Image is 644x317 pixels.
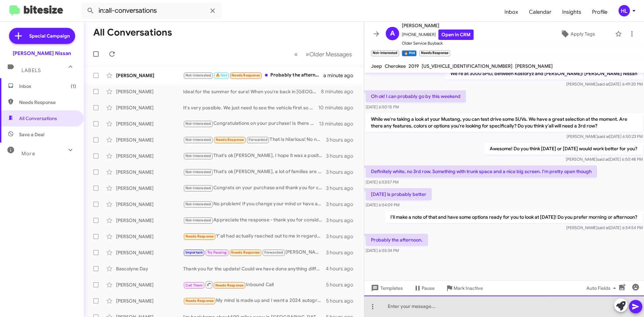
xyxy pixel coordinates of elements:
a: Calendar [524,2,557,22]
span: Try Pausing [207,250,227,255]
div: 3 hours ago [326,217,359,224]
div: [PERSON_NAME] [116,185,183,192]
div: That's ok [PERSON_NAME], a lot of families are struggling right now - things are getting better s... [183,168,326,176]
div: No problem! If you change your mind or have any questions in the future, feel free to reach out. ... [183,200,326,208]
span: Forwarded [247,137,269,143]
div: 4 hours ago [326,265,359,272]
p: [DATE] is probably better [366,188,432,200]
span: All Conversations [19,115,57,122]
a: Insights [557,2,587,22]
span: Jeep [371,63,382,69]
p: Oh ok! I can probably go by this weekend [366,90,466,102]
span: said at [597,82,609,87]
span: 🔥 Hot [216,73,227,77]
span: said at [597,157,609,162]
span: Cherokee [385,63,406,69]
a: Profile [587,2,613,22]
div: [PERSON_NAME] [116,137,183,143]
div: That's ok [PERSON_NAME], I hope it was a positive ownership experience and appreciate your respon... [183,152,326,160]
div: [PERSON_NAME] [116,233,183,240]
div: [PERSON_NAME] [116,169,183,175]
button: Mark Inactive [440,282,488,294]
div: Ideal for the summer for sure! When you're back in [GEOGRAPHIC_DATA], we'd be happy to take a loo... [183,88,321,95]
button: HL [613,5,637,16]
span: Important [185,250,203,255]
div: 3 hours ago [326,153,359,159]
p: Definitely white, no 3rd row. Something with trunk space and a nice big screen. I'm pretty open t... [366,165,597,177]
input: Search [81,3,222,19]
div: HL [619,5,630,16]
div: [PERSON_NAME] thanks for the update. I really appreciate you getting back to me. [183,249,326,256]
div: a minute ago [323,72,359,79]
span: [DATE] 6:53:57 PM [366,179,398,184]
div: Appreciate the response - thank you for considering us! [183,216,326,224]
span: [DATE] 6:55:34 PM [366,248,399,253]
nav: Page navigation example [290,47,356,61]
small: 🔥 Hot [402,50,416,56]
span: Not-Interested [185,202,211,206]
div: Congrats on your purchase and thank you for considering us! [183,184,326,192]
div: Probably the afternoon. [183,71,323,79]
div: [PERSON_NAME] [116,153,183,159]
button: Templates [364,282,408,294]
div: That is hilarious! No need it was just somebody trying to be funny. I took it as that as well. Th... [183,136,326,144]
span: Not-Interested [185,218,211,222]
button: Pause [408,282,440,294]
div: 13 minutes ago [319,120,359,127]
p: Probably the afternoon. [366,234,428,246]
button: Auto Fields [581,282,624,294]
span: Not-Interested [185,170,211,174]
span: [PERSON_NAME] [DATE] 6:54:54 PM [566,225,643,230]
span: (1) [71,83,76,90]
span: Apply Tags [571,28,595,40]
div: [PERSON_NAME] Nissan [13,50,71,57]
div: 3 hours ago [326,137,359,143]
span: [PERSON_NAME] [DATE] 6:49:20 PM [566,82,643,87]
span: [DATE] 6:50:15 PM [366,104,399,109]
p: I'll make a note of that and have some options ready for you to look at [DATE]! Do you prefer mor... [385,211,643,223]
span: Not-Interested [185,121,211,126]
div: [PERSON_NAME] [116,217,183,224]
div: [PERSON_NAME] [116,104,183,111]
div: [PERSON_NAME] [116,201,183,208]
a: Inbox [499,2,524,22]
p: While we're taking a look at your Mustang, you can test drive some SUVs. We have a great selectio... [366,113,643,132]
button: Next [302,47,356,61]
div: [PERSON_NAME] [116,72,183,79]
span: [PHONE_NUMBER] [402,30,474,40]
span: Not-Interested [185,154,211,158]
span: Special Campaign [29,33,70,39]
span: Needs Response [19,99,76,106]
span: Mark Inactive [453,282,483,294]
div: 3 hours ago [326,249,359,256]
span: [DATE] 6:54:09 PM [366,202,399,207]
button: Previous [290,47,302,61]
span: Inbox [19,83,76,90]
span: Save a Deal [19,131,44,138]
span: Needs Response [231,250,260,255]
span: Needs Response [231,73,260,77]
span: « [294,50,298,58]
div: 3 hours ago [326,185,359,192]
span: [US_VEHICLE_IDENTIFICATION_NUMBER] [422,63,513,69]
span: said at [598,134,609,139]
div: [PERSON_NAME] [116,281,183,288]
span: » [306,50,309,58]
span: [PERSON_NAME] [515,63,553,69]
div: Congratulations on your purchase! Is there anything we could have done differently to earn your b... [183,120,319,127]
div: 5 hours ago [326,281,359,288]
span: Labels [21,67,41,73]
div: It's very possible. We just need to see the vehicle first so we can appraise it, then we'll be ab... [183,104,318,111]
span: Forwarded [263,250,285,256]
span: Needs Response [216,138,244,142]
div: [PERSON_NAME] [116,120,183,127]
div: 3 hours ago [326,233,359,240]
small: Needs Response [419,50,450,56]
span: Auto Fields [586,282,619,294]
div: 10 minutes ago [318,104,359,111]
span: Needs Response [185,234,214,239]
div: [PERSON_NAME] [116,298,183,304]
